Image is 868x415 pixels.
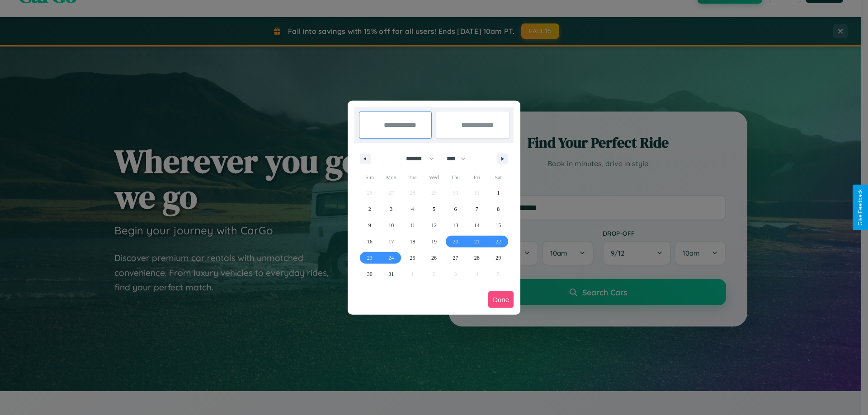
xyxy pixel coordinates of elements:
[388,233,394,250] span: 17
[402,217,423,233] button: 11
[368,201,371,217] span: 2
[380,250,401,266] button: 24
[431,217,437,233] span: 12
[488,250,509,266] button: 29
[359,201,380,217] button: 2
[367,266,373,282] span: 30
[380,170,401,185] span: Mon
[488,233,509,250] button: 22
[453,233,458,250] span: 20
[410,250,415,266] span: 25
[495,250,501,266] span: 29
[380,266,401,282] button: 31
[359,233,380,250] button: 16
[390,201,392,217] span: 3
[423,217,444,233] button: 12
[367,233,373,250] span: 16
[380,233,401,250] button: 17
[445,250,466,266] button: 27
[423,201,444,217] button: 5
[453,250,458,266] span: 27
[367,250,373,266] span: 23
[402,170,423,185] span: Tue
[445,217,466,233] button: 13
[423,170,444,185] span: Wed
[423,233,444,250] button: 19
[495,233,501,250] span: 22
[488,170,509,185] span: Sat
[410,233,415,250] span: 18
[410,217,415,233] span: 11
[445,170,466,185] span: Thu
[857,189,863,226] div: Give Feedback
[431,233,437,250] span: 19
[497,201,500,217] span: 8
[488,185,509,201] button: 1
[488,201,509,217] button: 8
[474,250,480,266] span: 28
[380,217,401,233] button: 10
[431,250,437,266] span: 26
[359,250,380,266] button: 23
[402,250,423,266] button: 25
[466,233,487,250] button: 21
[445,201,466,217] button: 6
[445,233,466,250] button: 20
[466,217,487,233] button: 14
[359,217,380,233] button: 9
[359,170,380,185] span: Sun
[488,291,514,308] button: Done
[474,217,480,233] span: 14
[454,201,457,217] span: 6
[411,201,414,217] span: 4
[495,217,501,233] span: 15
[488,217,509,233] button: 15
[466,170,487,185] span: Fri
[368,217,371,233] span: 9
[380,201,401,217] button: 3
[497,185,500,201] span: 1
[388,250,394,266] span: 24
[433,201,435,217] span: 5
[402,201,423,217] button: 4
[474,233,480,250] span: 21
[466,250,487,266] button: 28
[388,266,394,282] span: 31
[388,217,394,233] span: 10
[402,233,423,250] button: 18
[359,266,380,282] button: 30
[453,217,458,233] span: 13
[423,250,444,266] button: 26
[476,201,478,217] span: 7
[466,201,487,217] button: 7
